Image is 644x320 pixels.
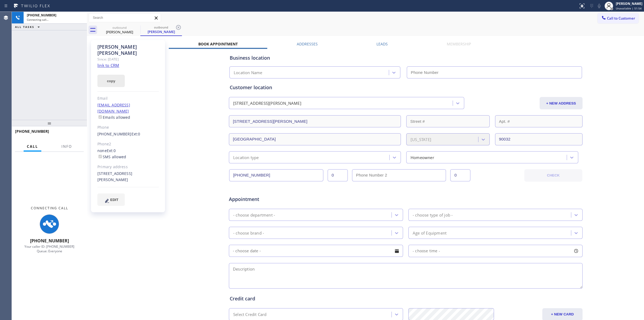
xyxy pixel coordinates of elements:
span: Ext: 0 [107,148,116,153]
div: outbound [99,26,140,30]
input: Phone Number 2 [352,169,446,181]
input: Street # [406,115,490,127]
input: Phone Number [229,169,323,181]
span: Info [61,144,72,149]
div: Phone [97,124,159,131]
a: link to CRM [97,63,119,68]
div: [PERSON_NAME] [616,1,642,6]
div: - choose brand - [233,230,264,236]
span: ALL TASKS [15,25,34,29]
div: Since: [DATE] [97,56,159,62]
label: Book Appointment [198,41,238,46]
span: Appointment [229,196,346,203]
span: [PHONE_NUMBER] [30,238,69,244]
input: Address [229,115,401,127]
label: Emails allowed [97,115,130,120]
input: ZIP [495,133,583,145]
input: Apt. # [495,115,583,127]
span: [PHONE_NUMBER] [27,13,56,17]
input: Search [89,13,161,22]
button: Call [24,141,41,152]
span: Unavailable | 51:54 [616,6,642,10]
span: Your caller ID: [PHONE_NUMBER] Queue: Everyone [24,244,74,253]
button: CHECK [524,169,582,182]
input: City [229,133,401,145]
span: Ext: 0 [131,131,140,136]
div: Business location [230,54,582,62]
button: copy [97,75,125,87]
input: - choose date - [229,245,403,257]
input: Ext. [328,169,348,181]
button: Call to Customer [598,13,639,23]
a: [EMAIL_ADDRESS][DOMAIN_NAME] [97,102,130,114]
div: Age of Equipment [413,230,447,236]
div: Credit card [230,295,582,302]
div: Location Name [234,70,262,76]
a: [PHONE_NUMBER] [97,131,131,136]
div: - choose department - [233,212,275,218]
div: [STREET_ADDRESS][PERSON_NAME] [97,171,159,183]
span: EDIT [110,198,118,202]
span: Call [27,144,38,149]
div: [PERSON_NAME] [99,30,140,34]
div: Customer location [230,84,582,91]
span: Connecting call… [27,18,49,21]
label: Membership [447,41,471,46]
div: [PERSON_NAME] [PERSON_NAME] [97,44,159,56]
input: Phone Number [407,66,582,78]
div: - choose type of job - [413,212,453,218]
div: [PERSON_NAME] [141,29,181,34]
div: Email [97,95,159,102]
label: Addresses [297,41,318,46]
button: Info [58,141,75,152]
button: ALL TASKS [12,24,45,30]
div: Location type [233,154,259,160]
div: Frances Hernandez [141,24,181,35]
div: Phone2 [97,141,159,147]
div: none [97,148,159,160]
button: + NEW ADDRESS [540,97,583,109]
span: - choose time - [413,248,440,253]
label: Leads [376,41,388,46]
div: outbound [141,25,181,29]
div: Frances Hernandez [99,24,140,36]
span: [PHONE_NUMBER] [15,129,49,134]
label: SMS allowed [97,154,126,159]
div: Primary address [97,164,159,170]
input: SMS allowed [98,155,102,158]
input: Emails allowed [98,115,102,119]
div: Homeowner [411,154,434,160]
div: [STREET_ADDRESS][PERSON_NAME] [233,100,301,106]
button: Mute [595,2,603,10]
div: Select Credit Card [233,311,267,318]
span: Connecting Call [31,206,68,210]
button: EDIT [97,193,125,206]
input: Ext. 2 [450,169,470,181]
span: Call to Customer [607,16,635,21]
